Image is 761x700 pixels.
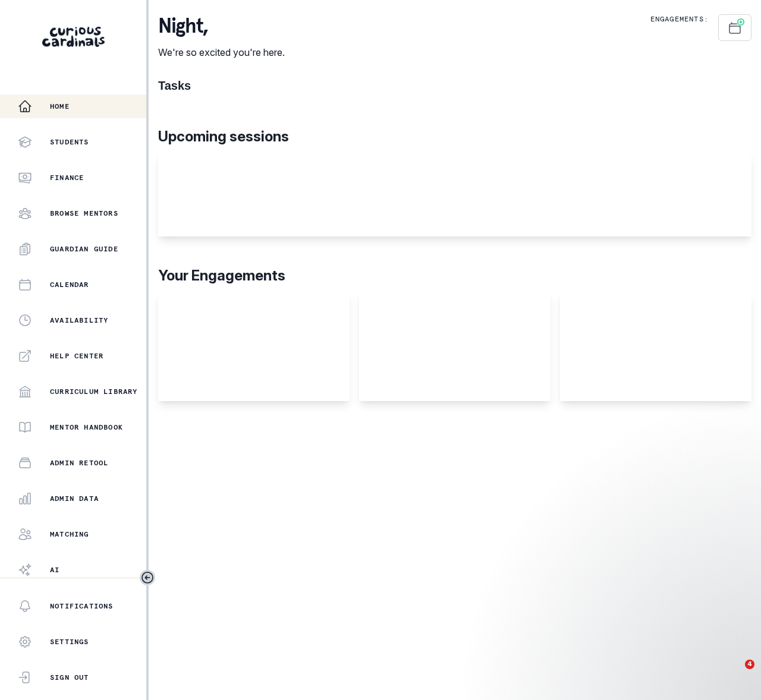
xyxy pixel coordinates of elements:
[158,126,751,147] p: Upcoming sessions
[158,265,751,286] p: Your Engagements
[140,570,155,585] button: Toggle sidebar
[158,78,751,93] h1: Tasks
[42,27,105,47] img: Curious Cardinals Logo
[721,660,749,688] iframe: Intercom live chat
[745,660,754,669] span: 4
[50,351,103,361] p: Help Center
[50,280,89,289] p: Calendar
[50,102,70,111] p: Home
[50,316,108,325] p: Availability
[50,244,118,254] p: Guardian Guide
[50,209,118,218] p: Browse Mentors
[158,45,285,59] p: We're so excited you're here.
[50,601,114,611] p: Notifications
[50,458,108,468] p: Admin Retool
[50,494,99,503] p: Admin Data
[50,565,59,575] p: AI
[50,137,89,147] p: Students
[50,422,123,432] p: Mentor Handbook
[50,637,89,647] p: Settings
[50,529,89,539] p: Matching
[158,14,285,38] p: night ,
[50,173,84,182] p: Finance
[718,14,751,41] button: Schedule Sessions
[650,14,709,24] p: Engagements:
[50,387,138,396] p: Curriculum Library
[50,673,89,682] p: Sign Out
